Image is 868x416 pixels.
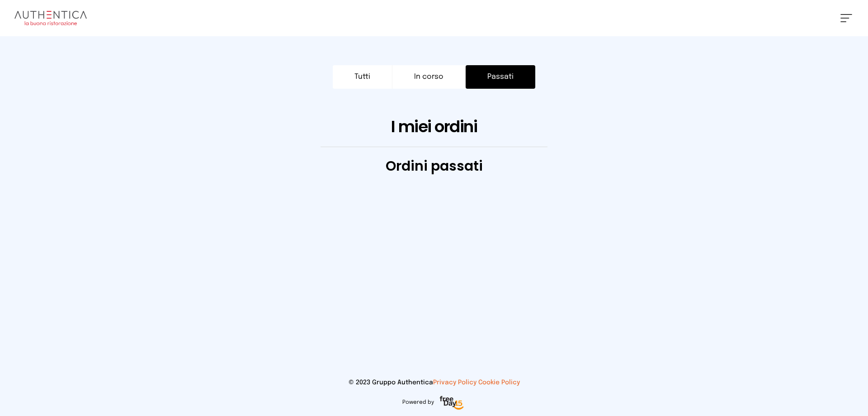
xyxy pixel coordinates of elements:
button: Tutti [333,65,392,89]
p: © 2023 Gruppo Authentica [14,378,854,387]
button: Passati [466,65,535,89]
a: Cookie Policy [478,379,520,386]
h2: Ordini passati [94,158,774,174]
a: Privacy Policy [433,379,476,386]
img: logo-freeday.3e08031.png [438,394,466,412]
img: logo.8f33a47.png [14,11,87,25]
span: Powered by [402,399,434,406]
button: In corso [392,65,466,89]
h1: I miei ordini [94,118,774,136]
